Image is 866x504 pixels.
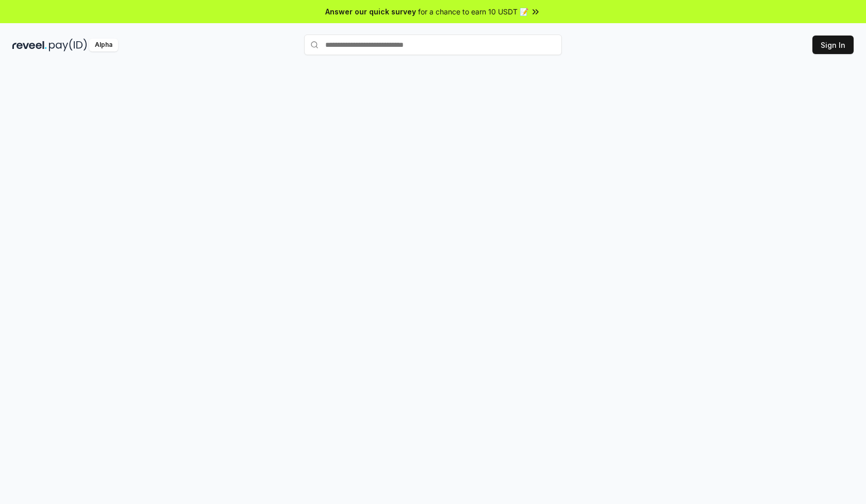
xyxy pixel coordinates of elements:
[418,6,528,17] span: for a chance to earn 10 USDT 📝
[325,6,416,17] span: Answer our quick survey
[812,36,854,54] button: Sign In
[89,39,118,51] div: Alpha
[49,39,87,51] img: pay_id
[12,39,47,51] img: reveel_dark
